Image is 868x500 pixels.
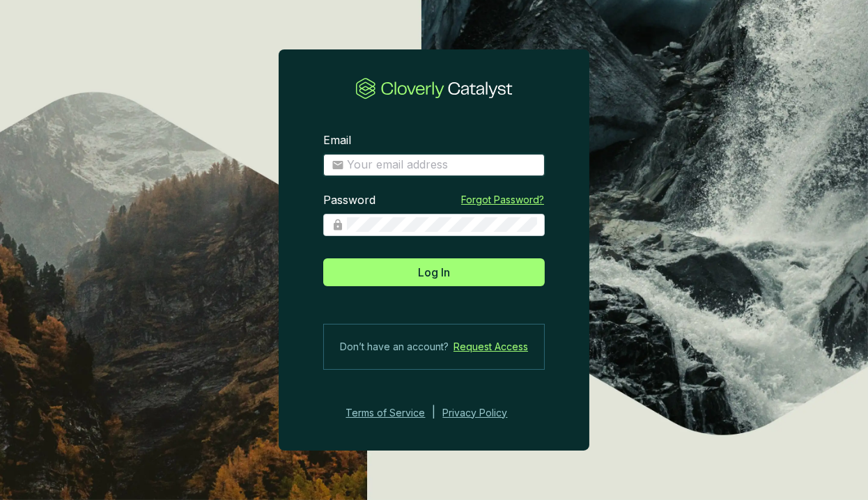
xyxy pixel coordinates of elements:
[433,405,436,421] div: |
[323,193,375,208] label: Password
[454,338,528,355] a: Request Access
[443,405,527,421] a: Privacy Policy
[342,405,426,421] a: Terms of Service
[340,338,449,355] span: Don’t have an account?
[323,133,351,148] label: Email
[323,258,545,286] button: Log In
[347,157,536,173] input: Email
[418,264,450,281] span: Log In
[347,217,537,233] input: Password
[461,193,544,207] a: Forgot Password?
